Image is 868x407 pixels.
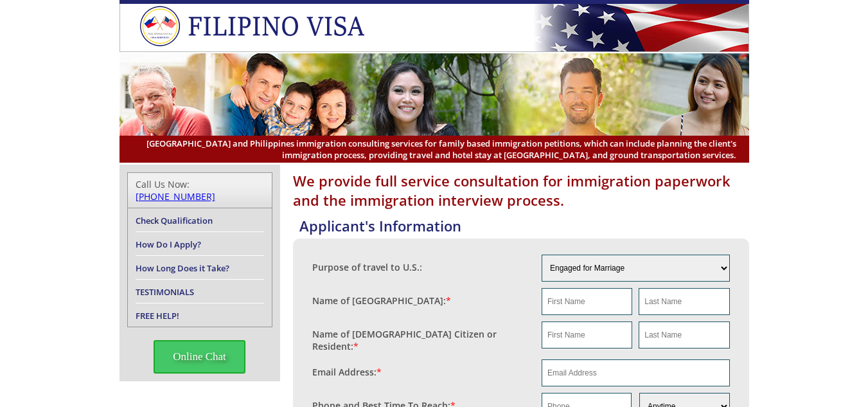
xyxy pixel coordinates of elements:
span: Online Chat [154,340,245,374]
a: FREE HELP! [136,310,179,321]
a: How Long Does it Take? [136,262,229,274]
span: [GEOGRAPHIC_DATA] and Philippines immigration consulting services for family based immigration pe... [132,138,736,161]
label: Email Address: [312,366,382,378]
input: First Name [542,321,632,348]
h1: We provide full service consultation for immigration paperwork and the immigration interview proc... [293,171,749,210]
h4: Applicant's Information [299,216,749,235]
a: [PHONE_NUMBER] [136,190,215,203]
a: TESTIMONIALS [136,286,194,298]
a: How Do I Apply? [136,239,201,250]
div: Call Us Now: [136,178,264,203]
input: Email Address [542,359,730,386]
label: Purpose of travel to U.S.: [312,261,422,273]
label: Name of [GEOGRAPHIC_DATA]: [312,294,451,307]
input: First Name [542,288,632,315]
input: Last Name [639,321,729,348]
input: Last Name [639,288,729,315]
label: Name of [DEMOGRAPHIC_DATA] Citizen or Resident: [312,328,529,352]
a: Check Qualification [136,215,213,226]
